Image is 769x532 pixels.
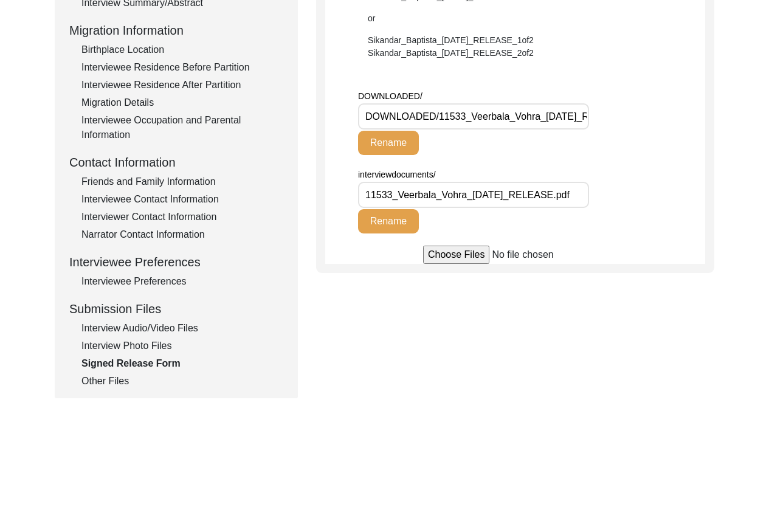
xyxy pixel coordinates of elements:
div: Narrator Contact Information [81,227,283,242]
div: Signed Release Form [81,356,283,371]
div: Birthplace Location [81,43,283,57]
div: Interviewee Residence Before Partition [81,60,283,75]
div: Interviewee Occupation and Parental Information [81,113,283,142]
div: Interviewee Residence After Partition [81,78,283,92]
div: Other Files [81,374,283,389]
div: Contact Information [69,153,283,171]
button: Rename [358,131,419,155]
div: Interview Audio/Video Files [81,321,283,336]
div: or [356,12,675,25]
div: Migration Information [69,21,283,40]
div: Interviewer Contact Information [81,210,283,224]
div: Submission Files [69,300,283,318]
div: Interview Photo Files [81,339,283,353]
span: interviewdocuments/ [358,170,436,179]
div: Interviewee Preferences [81,274,283,289]
div: Friends and Family Information [81,174,283,189]
div: Migration Details [81,95,283,110]
div: Interviewee Preferences [69,253,283,271]
button: Rename [358,209,419,233]
div: Interviewee Contact Information [81,192,283,207]
span: DOWNLOADED/ [358,91,422,101]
